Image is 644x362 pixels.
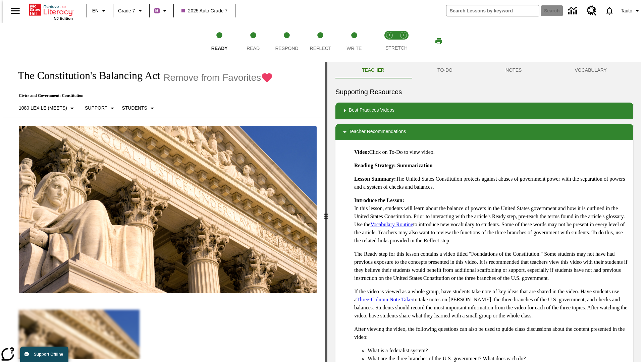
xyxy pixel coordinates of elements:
[346,46,362,51] span: Write
[601,2,618,19] a: Notifications
[152,5,171,17] button: Boost Class color is purple. Change class color
[349,128,406,136] p: Teacher Recommendations
[354,325,628,341] p: After viewing the video, the following questions can also be used to guide class discussions abou...
[85,105,107,112] p: Support
[380,23,399,60] button: Stretch Read step 1 of 2
[301,23,340,60] button: Reflect step 4 of 5
[163,72,261,83] span: Remove from Favorites
[335,86,633,97] h6: Supporting Resources
[388,34,390,37] text: 1
[354,163,396,168] strong: Reading Strategy:
[211,46,228,51] span: Ready
[354,149,369,155] strong: Video:
[349,107,394,115] p: Best Practices Videos
[11,93,273,98] p: Civics and Government: Constitution
[446,5,539,16] input: search field
[618,5,644,17] button: Profile/Settings
[11,69,160,82] h1: The Constitution's Balancing Act
[354,175,628,191] p: The United States Constitution protects against abuses of government power with the separation of...
[92,7,99,14] span: EN
[354,250,628,282] p: The Ready step for this lesson contains a video titled "Foundations of the Constitution." Some st...
[479,62,548,78] button: NOTES
[275,46,298,51] span: Respond
[89,5,111,17] button: Language: EN, Select a language
[233,23,272,60] button: Read step 2 of 5
[335,124,633,140] div: Teacher Recommendations
[397,163,433,168] strong: Summarization
[354,176,396,182] strong: Lesson Summary:
[54,16,73,20] span: NJ Edition
[19,126,317,294] img: The U.S. Supreme Court Building displays the phrase, "Equal Justice Under Law."
[247,46,260,51] span: Read
[163,72,273,83] button: Remove from Favorites - The Constitution's Balancing Act
[325,62,327,362] div: Press Enter or Spacebar and then press right and left arrow keys to move the slider
[115,5,147,17] button: Grade: Grade 7, Select a grade
[16,102,79,114] button: Select Lexile, 1080 Lexile (Meets)
[548,62,633,78] button: VOCABULARY
[335,23,374,60] button: Write step 5 of 5
[122,105,147,112] p: Students
[267,23,306,60] button: Respond step 3 of 5
[354,196,628,245] p: In this lesson, students will learn about the balance of powers in the United States government a...
[368,347,628,355] li: What is a federalist system?
[34,352,63,357] span: Support Offline
[327,62,641,362] div: activity
[29,2,73,20] div: Home
[354,148,628,156] p: Click on To-Do to view video.
[428,35,449,47] button: Print
[357,297,413,302] a: Three-Column Note Taker
[82,102,119,114] button: Scaffolds, Support
[19,105,67,112] p: 1080 Lexile (Meets)
[335,103,633,119] div: Best Practices Videos
[394,23,413,60] button: Stretch Respond step 2 of 2
[5,1,25,21] button: Open side menu
[354,288,628,320] p: If the video is viewed as a whole group, have students take note of key ideas that are shared in ...
[564,2,583,20] a: Data Center
[354,197,404,203] strong: Introduce the Lesson:
[118,7,135,14] span: Grade 7
[385,45,408,51] span: STRETCH
[335,62,633,78] div: Instructional Panel Tabs
[119,102,159,114] button: Select Student
[310,46,331,51] span: Reflect
[3,62,325,359] div: reading
[402,34,404,37] text: 2
[20,347,68,362] button: Support Offline
[181,7,228,14] span: 2025 Auto Grade 7
[335,62,411,78] button: Teacher
[200,23,239,60] button: Ready step 1 of 5
[621,7,632,14] span: Tauto
[370,222,413,227] a: Vocabulary Routine
[411,62,479,78] button: TO-DO
[583,2,601,20] a: Resource Center, Will open in new tab
[155,6,159,15] span: B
